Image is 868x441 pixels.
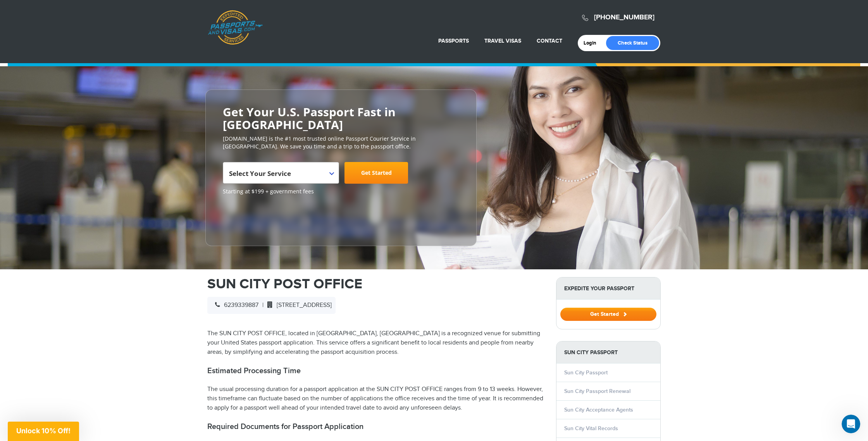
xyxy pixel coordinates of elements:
span: Select Your Service [229,165,331,187]
p: The SUN CITY POST OFFICE, located in [GEOGRAPHIC_DATA], [GEOGRAPHIC_DATA] is a recognized venue f... [207,329,544,357]
span: Select Your Service [229,169,291,178]
button: Get Started [560,308,656,321]
a: Contact [537,38,562,44]
strong: Sun City Passport [556,341,660,363]
a: Get Started [560,311,656,317]
a: Sun City Acceptance Agents [564,407,633,413]
h1: SUN CITY POST OFFICE [207,277,544,291]
a: Sun City Vital Records [564,425,618,432]
h2: Estimated Processing Time [207,366,544,376]
h2: Required Documents for Passport Application [207,422,544,431]
span: [STREET_ADDRESS] [263,301,332,309]
a: Get Started [344,162,408,184]
a: Passports [438,38,469,44]
span: Unlock 10% Off! [16,427,71,435]
a: Travel Visas [484,38,521,44]
a: Sun City Passport Renewal [564,388,630,394]
h2: Get Your U.S. Passport Fast in [GEOGRAPHIC_DATA] [223,105,459,131]
a: Passports & [DOMAIN_NAME] [208,10,263,45]
iframe: Customer reviews powered by Trustpilot [223,199,281,238]
span: 6239339887 [211,301,258,309]
div: | [207,297,336,314]
div: Unlock 10% Off! [8,422,79,441]
a: Check Status [606,36,659,50]
span: Starting at $199 + government fees [223,188,459,195]
a: [PHONE_NUMBER] [594,13,654,22]
a: Sun City Passport [564,369,608,376]
strong: Expedite Your Passport [556,277,660,300]
p: The usual processing duration for a passport application at the SUN CITY POST OFFICE ranges from ... [207,385,544,413]
p: [DOMAIN_NAME] is the #1 most trusted online Passport Courier Service in [GEOGRAPHIC_DATA]. We sav... [223,135,459,150]
span: Select Your Service [223,162,339,184]
iframe: Intercom live chat [842,415,860,433]
a: Login [584,40,602,46]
